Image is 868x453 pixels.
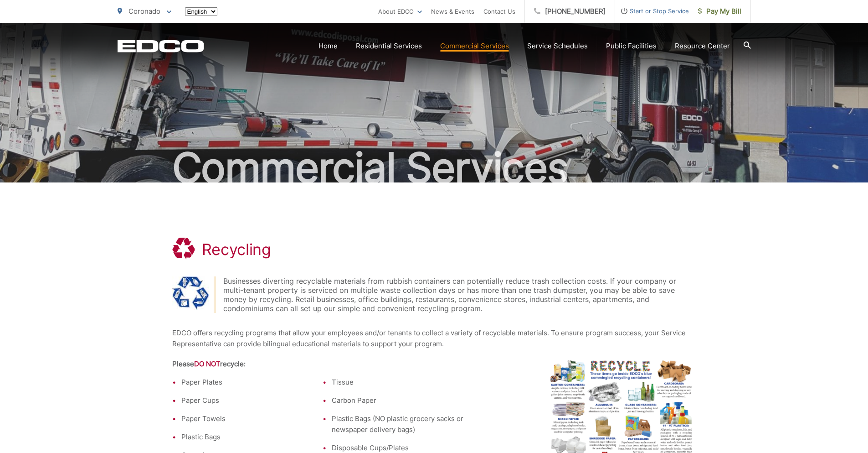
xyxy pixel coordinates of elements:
[185,7,217,16] select: Select a language
[356,41,422,52] a: Residential Services
[172,359,473,377] th: Please recycle:
[440,41,509,52] a: Commercial Services
[172,328,696,349] p: EDCO offers recycling programs that allow your employees and/or tenants to collect a variety of r...
[202,240,271,259] h1: Recycling
[181,432,323,443] li: Plastic Bags
[318,41,338,52] a: Home
[181,377,323,388] li: Paper Plates
[431,6,474,17] a: News & Events
[332,413,473,435] li: Plastic Bags (NO plastic grocery sacks or newspaper delivery bags)
[223,276,696,313] div: Businesses diverting recyclable materials from rubbish containers can potentially reduce trash co...
[181,413,323,424] li: Paper Towels
[172,276,209,310] img: Recycling Symbol
[483,6,515,17] a: Contact Us
[118,40,204,52] a: EDCD logo. Return to the homepage.
[332,395,473,406] li: Carbon Paper
[332,377,473,388] li: Tissue
[698,6,741,17] span: Pay My Bill
[181,395,323,406] li: Paper Cups
[527,41,588,52] a: Service Schedules
[194,359,220,368] strong: DO NOT
[128,7,160,16] span: Coronado
[675,41,730,52] a: Resource Center
[606,41,657,52] a: Public Facilities
[378,6,422,17] a: About EDCO
[118,145,751,191] h2: Commercial Services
